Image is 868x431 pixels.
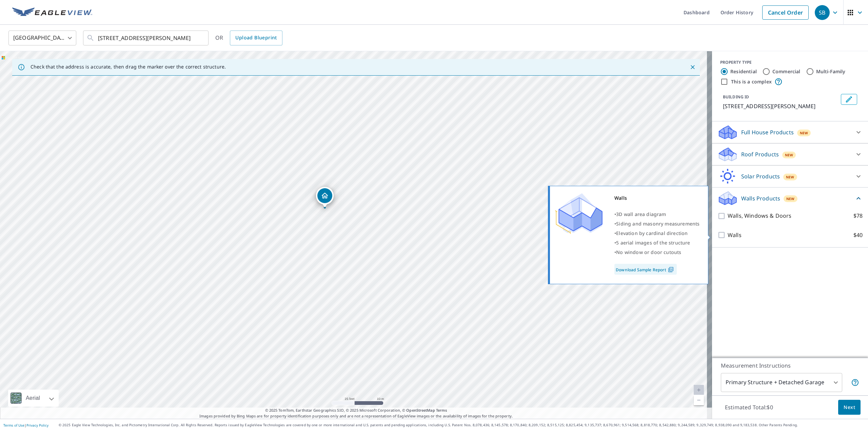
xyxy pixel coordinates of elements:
div: Roof ProductsNew [717,146,863,162]
p: $40 [853,231,863,239]
span: Next [844,403,855,412]
span: 5 aerial images of the structure [616,239,690,246]
button: Edit building 1 [841,94,857,105]
p: Estimated Total: $0 [719,400,778,415]
span: Siding and masonry measurements [616,220,699,227]
p: Full House Products [741,128,794,136]
p: Walls, Windows & Doors [728,212,791,220]
div: [GEOGRAPHIC_DATA] [8,28,76,47]
span: Elevation by cardinal direction [616,230,688,236]
span: © 2025 TomTom, Earthstar Geographics SIO, © 2025 Microsoft Corporation, © [265,408,447,413]
label: This is a complex [731,78,772,85]
div: • [614,210,699,219]
p: BUILDING ID [723,94,749,100]
label: Commercial [772,68,801,75]
a: Privacy Policy [26,423,48,428]
span: New [800,130,808,136]
p: | [3,423,48,427]
p: © 2025 Eagle View Technologies, Inc. and Pictometry International Corp. All Rights Reserved. Repo... [59,423,865,428]
div: Walls [614,193,699,203]
button: Close [688,63,697,72]
label: Residential [730,68,757,75]
a: Current Level 20, Zoom Out [694,395,704,405]
p: [STREET_ADDRESS][PERSON_NAME] [723,102,838,110]
img: EV Logo [12,7,92,18]
span: New [786,174,794,180]
p: Walls [728,231,742,239]
div: Dropped pin, building 1, Residential property, 9230 Tutwiler Ave Saint Louis, MO 63134 [316,187,334,208]
div: Solar ProductsNew [717,168,863,184]
span: 3D wall area diagram [616,211,666,217]
a: Download Sample Report [614,264,677,275]
p: Walls Products [741,194,780,202]
button: Next [838,400,861,415]
p: Roof Products [741,150,779,158]
p: $78 [853,212,863,220]
span: Upload Blueprint [235,34,277,42]
input: Search by address or latitude-longitude [98,28,195,47]
label: Multi-Family [816,68,846,75]
div: Walls ProductsNew [717,190,863,206]
span: Your report will include the primary structure and a detached garage if one exists. [851,378,859,387]
span: New [786,196,795,201]
a: Upload Blueprint [230,31,282,45]
div: • [614,219,699,229]
div: PROPERTY TYPE [720,59,860,65]
span: New [785,152,793,158]
a: OpenStreetMap [406,408,435,413]
a: Current Level 20, Zoom In Disabled [694,385,704,395]
a: Cancel Order [762,5,809,20]
a: Terms [436,408,447,413]
img: Premium [555,193,603,234]
div: OR [215,31,282,45]
span: No window or door cutouts [616,249,681,255]
p: Solar Products [741,172,780,180]
a: Terms of Use [3,423,24,428]
div: Primary Structure + Detached Garage [721,373,842,392]
div: Full House ProductsNew [717,124,863,140]
div: Aerial [8,390,59,407]
div: SB [815,5,830,20]
div: Aerial [24,390,42,407]
div: • [614,248,699,257]
div: • [614,238,699,248]
div: • [614,229,699,238]
img: Pdf Icon [666,267,675,273]
p: Measurement Instructions [721,361,859,370]
p: Check that the address is accurate, then drag the marker over the correct structure. [31,64,226,70]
